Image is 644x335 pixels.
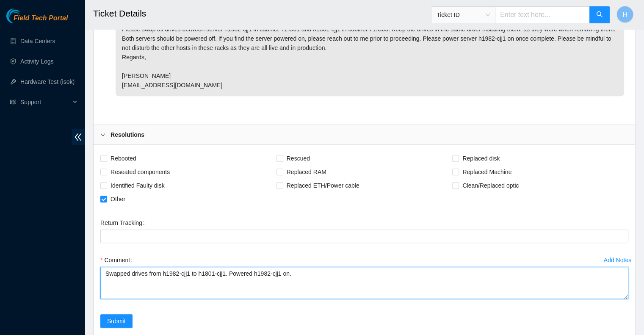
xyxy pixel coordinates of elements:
[100,132,105,137] span: right
[20,94,70,111] span: Support
[495,6,590,23] input: Enter text here...
[603,253,632,267] button: Add Notes
[100,230,628,243] input: Return Tracking
[72,129,85,145] span: double-left
[14,14,68,22] span: Field Tech Portal
[589,6,610,23] button: search
[20,38,55,44] a: Data Centers
[596,11,603,19] span: search
[107,316,126,326] span: Submit
[107,165,173,179] span: Reseated components
[100,267,628,299] textarea: Comment
[283,152,313,165] span: Rescued
[459,179,522,192] span: Clean/Replaced optic
[6,8,43,23] img: Akamai Technologies
[283,179,363,192] span: Replaced ETH/Power cable
[100,253,136,267] label: Comment
[107,152,140,165] span: Rebooted
[604,257,631,263] div: Add Notes
[100,216,148,230] label: Return Tracking
[437,8,490,21] span: Ticket ID
[10,99,16,105] span: read
[6,15,68,26] a: Akamai TechnologiesField Tech Portal
[111,130,144,139] b: Resolutions
[94,125,635,144] div: Resolutions
[283,165,330,179] span: Replaced RAM
[459,165,515,179] span: Replaced Machine
[107,192,129,206] span: Other
[622,9,627,20] span: H
[20,78,75,85] a: Hardware Test (isok)
[100,314,133,328] button: Submit
[459,152,503,165] span: Replaced disk
[107,179,168,192] span: Identified Faulty disk
[616,6,633,23] button: H
[20,58,54,65] a: Activity Logs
